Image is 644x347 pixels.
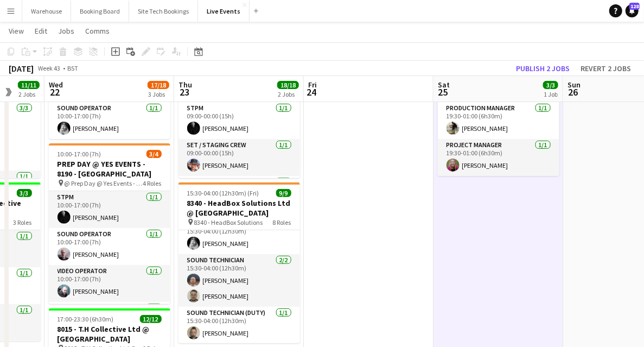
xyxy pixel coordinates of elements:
div: 2 Jobs [18,90,39,98]
app-card-role: Production Manager1/119:30-01:00 (6h30m)[PERSON_NAME] [438,102,559,139]
button: Revert 2 jobs [576,61,635,75]
app-card-role: Video Op (Crew Chief)1/1 [178,176,300,213]
a: Edit [30,24,52,38]
span: 23 [177,86,192,98]
h3: 8015 - T.H Collective Ltd @ [GEOGRAPHIC_DATA] [49,324,170,344]
span: Sun [568,80,581,90]
span: Fri [308,80,317,90]
button: Site Tech Bookings [129,1,198,22]
a: View [4,24,28,38]
button: Live Events [198,1,250,22]
app-card-role: STPM1/110:00-17:00 (7h)[PERSON_NAME] [49,191,170,228]
span: 3 Roles [14,218,32,226]
span: 8340 - HeadBox Solutions [194,218,263,226]
a: Comms [81,24,114,38]
span: 12/12 [140,315,162,323]
a: Jobs [54,24,79,38]
app-card-role: Head of Operations1/1 [49,302,170,339]
span: 11/11 [18,81,40,89]
app-card-role: Video Operator1/110:00-17:00 (7h)[PERSON_NAME] [49,265,170,302]
span: 3/3 [543,81,558,89]
span: Thu [178,80,192,90]
span: Comms [85,26,110,36]
span: Edit [35,26,47,36]
span: Wed [49,80,63,90]
app-card-role: STPM1/109:00-00:00 (15h)[PERSON_NAME] [178,102,300,139]
span: 22 [47,86,63,98]
app-card-role: Set / Staging Crew1/109:00-00:00 (15h)[PERSON_NAME] [178,139,300,176]
button: Booking Board [71,1,129,22]
span: View [9,26,24,36]
h3: PREP DAY @ YES EVENTS - 8190 - [GEOGRAPHIC_DATA] [49,159,170,179]
span: 24 [307,86,317,98]
span: 3/3 [17,189,32,197]
span: Week 43 [36,64,63,72]
span: 25 [436,86,450,98]
app-card-role: Project Manager1/119:30-01:00 (6h30m)[PERSON_NAME] [438,139,559,176]
div: BST [67,64,78,72]
span: 17:00-23:30 (6h30m) [58,315,114,323]
span: 17/18 [148,81,169,89]
span: Sat [438,80,450,90]
span: 3/4 [146,150,162,158]
app-job-card: 15:30-04:00 (12h30m) (Fri)9/98340 - HeadBox Solutions Ltd @ [GEOGRAPHIC_DATA] 8340 - HeadBox Solu... [178,182,300,343]
span: 4 Roles [143,179,162,187]
span: 10:00-17:00 (7h) [58,150,101,158]
span: Jobs [58,26,74,36]
button: Publish 2 jobs [512,61,574,75]
span: 9/9 [276,189,291,197]
app-card-role: Sound Operator1/110:00-17:00 (7h)[PERSON_NAME] [49,228,170,265]
div: 3 Jobs [148,90,169,98]
span: 18/18 [277,81,299,89]
div: [DATE] [9,63,34,74]
span: 8 Roles [273,218,291,226]
h3: 8340 - HeadBox Solutions Ltd @ [GEOGRAPHIC_DATA] [178,198,300,218]
app-card-role: Sound Technician (Duty)1/115:30-04:00 (12h30m)[PERSON_NAME] [178,307,300,344]
span: 15:30-04:00 (12h30m) (Fri) [187,189,259,197]
a: 128 [626,4,639,17]
button: Warehouse [22,1,71,22]
span: 26 [566,86,581,98]
div: 2 Jobs [278,90,298,98]
app-job-card: 10:00-17:00 (7h)3/4PREP DAY @ YES EVENTS - 8190 - [GEOGRAPHIC_DATA] @ Prep Day @ Yes Events - 819... [49,143,170,304]
span: 128 [629,3,640,10]
app-card-role: Sound Technician2/215:30-04:00 (12h30m)[PERSON_NAME][PERSON_NAME] [178,254,300,307]
app-card-role: Sound Operator1/110:00-17:00 (7h)[PERSON_NAME] [49,102,170,139]
div: 1 Job [544,90,558,98]
span: @ Prep Day @ Yes Events - 8190 [65,179,143,187]
app-card-role: Sound Operator1/115:30-04:00 (12h30m)[PERSON_NAME] [178,217,300,254]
